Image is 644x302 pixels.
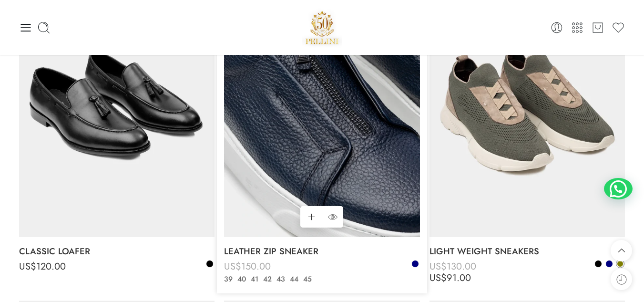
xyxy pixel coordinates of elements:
[429,271,447,285] span: US$
[429,260,476,273] bdi: 130.00
[302,7,343,48] img: Pellini
[612,21,625,34] a: Wishlist
[429,271,471,285] bdi: 91.00
[224,271,271,285] bdi: 105.00
[235,274,248,285] a: 40
[605,260,613,268] a: Navy
[205,260,214,268] a: Black
[287,274,301,285] a: 44
[302,7,343,48] a: Pellini -
[301,274,314,285] a: 45
[19,260,36,273] span: US$
[594,260,603,268] a: Black
[300,206,322,228] a: Select options for “LEATHER ZIP SNEAKER”
[224,260,271,273] bdi: 150.00
[429,242,625,261] a: LIGHT WEIGHT SNEAKERS
[274,274,287,285] a: 43
[248,274,261,285] a: 41
[224,260,241,273] span: US$
[429,260,447,273] span: US$
[222,274,235,285] a: 39
[616,260,624,268] a: Olive
[550,21,563,34] a: Login / Register
[19,260,66,273] bdi: 120.00
[224,242,419,261] a: LEATHER ZIP SNEAKER
[261,274,274,285] a: 42
[19,242,215,261] a: CLASSIC LOAFER
[591,21,604,34] a: Cart
[224,271,241,285] span: US$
